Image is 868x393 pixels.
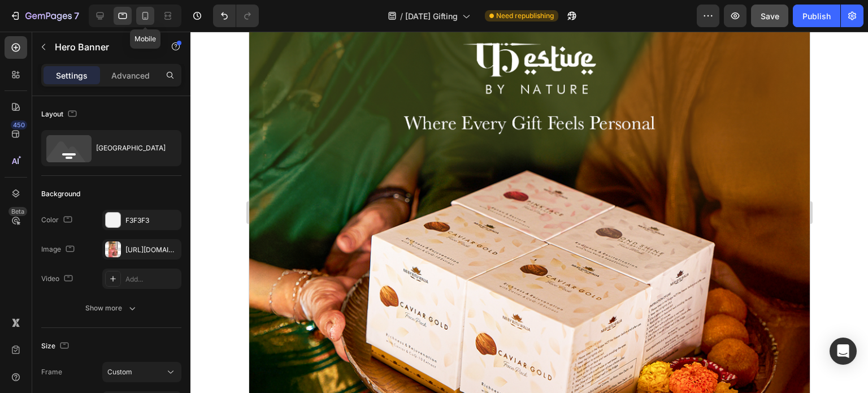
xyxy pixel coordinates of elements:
div: Background [41,189,80,199]
div: Undo/Redo [213,5,259,27]
span: Save [761,11,779,21]
label: Frame [41,367,62,377]
button: Custom [102,362,181,382]
div: Show more [85,303,138,314]
p: Hero Banner [55,40,151,54]
span: Custom [107,367,132,377]
button: Save [751,5,788,27]
p: Settings [56,70,88,81]
div: [URL][DOMAIN_NAME] [125,245,179,255]
div: F3F3F3 [125,215,179,226]
div: Color [41,213,75,228]
button: Show more [41,298,181,318]
button: Publish [793,5,840,27]
div: Add... [125,274,179,284]
div: [GEOGRAPHIC_DATA] [96,135,165,161]
div: Beta [8,207,27,216]
div: Size [41,339,71,354]
p: 7 [74,9,79,23]
div: Image [41,242,77,257]
span: / [400,10,403,22]
button: 7 [5,5,84,27]
p: Advanced [111,70,150,81]
div: Video [41,271,75,287]
div: Layout [41,107,79,122]
span: [DATE] Gifting [405,10,458,22]
div: Open Intercom Messenger [830,338,857,365]
div: 450 [11,120,27,129]
iframe: To enrich screen reader interactions, please activate Accessibility in Grammarly extension settings [249,32,810,393]
span: Need republishing [496,11,554,21]
div: Publish [802,10,831,22]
